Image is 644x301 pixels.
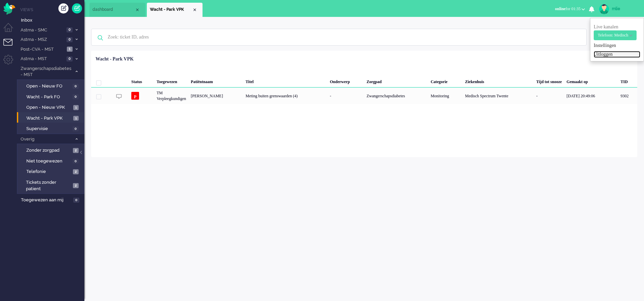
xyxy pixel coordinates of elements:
input: Zoek: ticket ID, adres [103,29,577,45]
a: Niet toegewezen 0 [20,157,84,165]
span: Wacht - Park VPK [150,7,192,12]
span: 0 [66,56,73,61]
span: 0 [66,27,73,32]
img: flow_omnibird.svg [3,3,15,15]
a: Supervisie 0 [20,125,84,132]
button: onlinefor 01:35 [551,4,589,14]
a: Instellingen [594,42,640,49]
span: Niet toegewezen [26,158,71,165]
span: Zwangerschapsdiabetes - MST [20,66,72,78]
div: Ziekenhuis [463,74,534,87]
li: Tickets menu [3,39,19,54]
div: Categorie [428,74,463,87]
div: Toegewezen [154,74,188,87]
div: Patiëntnaam [188,74,243,87]
a: Open - Nieuw VPK 1 [20,103,84,111]
li: Dashboard [89,3,145,17]
a: Omnidesk [3,4,15,9]
span: Astma - MSZ [20,36,64,43]
div: 9302 [91,87,637,104]
span: Telefoon: Medisch [598,33,628,37]
div: mlie [612,5,637,12]
li: Dashboard menu [3,23,19,38]
span: 0 [73,198,79,203]
li: onlinefor 01:35 [551,2,589,17]
span: Live kanalen [594,24,637,37]
li: Views [20,7,84,12]
span: 1 [67,47,73,52]
a: Toegewezen aan mij 0 [20,196,84,203]
div: TM Verpleegkundigen [154,87,188,104]
span: 0 [73,84,79,89]
span: 1 [73,116,79,121]
button: Telefoon: Medisch [594,30,637,40]
a: Zonder zorgpad 2 [20,146,84,154]
div: Close tab [192,7,197,12]
img: ic-search-icon.svg [91,29,109,47]
div: - [327,87,364,104]
span: Toegewezen aan mij [21,197,71,203]
a: Telefonie 2 [20,168,84,175]
span: Overig [20,136,72,143]
div: 9302 [618,87,637,104]
div: Medisch Spectrum Twente [463,87,534,104]
span: 2 [73,183,79,188]
div: Tijd tot snooze [534,74,564,87]
span: dashboard [92,7,135,12]
span: Wacht - Park VPK [26,115,72,122]
span: for 01:35 [555,6,581,11]
span: 2 [73,148,79,153]
span: 0 [73,126,79,131]
span: Astma - SMC [20,27,64,33]
span: Zonder zorgpad [26,147,71,154]
span: 0 [73,94,79,99]
li: View [147,3,203,17]
span: 0 [66,37,73,42]
span: Inbox [21,17,84,24]
div: [DATE] 20:49:06 [564,87,618,104]
span: 1 [73,105,79,110]
div: Zorgpad [364,74,428,87]
span: Supervisie [26,126,71,132]
div: Onderwerp [327,74,364,87]
span: Post-CVA - MST [20,46,65,53]
div: Close tab [135,7,140,12]
a: Tickets zonder patient 2 [20,178,84,192]
div: [PERSON_NAME] [188,87,243,104]
div: Titel [243,74,328,87]
a: Wacht - Park VPK 1 [20,114,84,122]
span: 0 [73,159,79,164]
div: Wacht - Park VPK [96,56,134,62]
div: Zwangerschapsdiabetes [364,87,428,104]
div: Gemaakt op [564,74,618,87]
div: Status [129,74,154,87]
a: Wacht - Park FO 0 [20,93,84,100]
div: Creëer ticket [58,3,69,14]
div: TID [618,74,637,87]
li: Admin menu [3,55,19,70]
span: Tickets zonder patient [26,179,71,192]
a: Quick Ticket [72,3,82,14]
span: online [555,6,565,11]
a: Inbox [20,16,84,24]
span: Astma - MST [20,56,64,62]
div: Meting buiten grenswaarden (4) [243,87,328,104]
span: Telefonie [26,169,71,175]
span: Open - Nieuw FO [26,83,71,90]
span: Wacht - Park FO [26,94,71,100]
span: p [131,92,139,100]
img: ic_chat_grey.svg [116,94,122,99]
span: 2 [73,169,79,174]
a: Uitloggen [594,51,640,58]
a: Open - Nieuw FO 0 [20,82,84,90]
div: Monitoring [428,87,463,104]
a: mlie [598,4,637,14]
img: avatar [599,4,609,14]
div: - [534,87,564,104]
span: Open - Nieuw VPK [26,104,72,111]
